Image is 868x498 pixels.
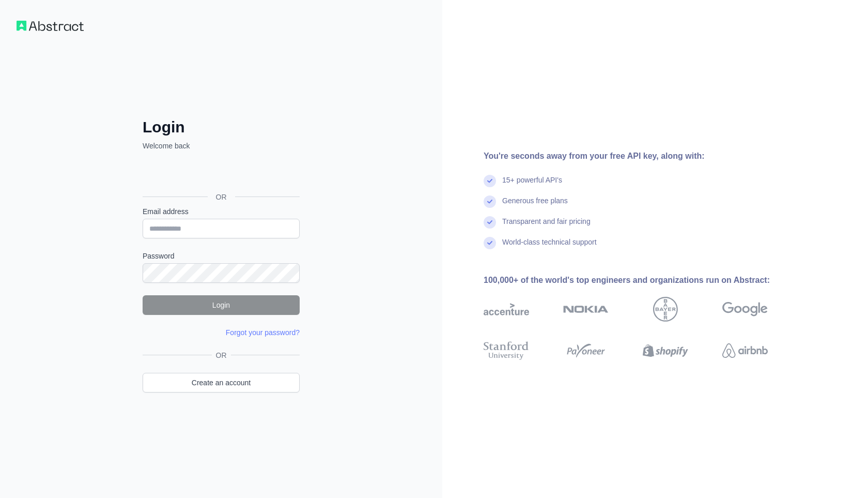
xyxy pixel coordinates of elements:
img: accenture [484,297,529,322]
img: check mark [484,175,496,187]
img: shopify [643,339,688,362]
label: Email address [143,206,300,217]
button: Login [143,295,300,315]
img: check mark [484,216,496,229]
span: OR [212,350,231,360]
iframe: Sign in with Google Button [137,162,303,185]
div: You're seconds away from your free API key, along with: [484,150,801,162]
span: OR [208,192,235,202]
label: Password [143,251,300,261]
a: Forgot your password? [226,328,300,337]
div: Generous free plans [502,195,568,216]
img: Workflow [17,21,84,31]
img: payoneer [563,339,609,362]
div: Transparent and fair pricing [502,216,591,237]
img: check mark [484,195,496,208]
img: google [722,297,768,322]
div: 100,000+ of the world's top engineers and organizations run on Abstract: [484,274,801,286]
div: 15+ powerful API's [502,175,562,195]
img: airbnb [722,339,768,362]
img: stanford university [484,339,529,362]
img: nokia [563,297,609,322]
div: World-class technical support [502,237,597,258]
h2: Login [143,118,300,137]
img: check mark [484,237,496,249]
a: Create an account [143,373,300,393]
img: bayer [653,297,678,322]
p: Welcome back [143,141,300,151]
